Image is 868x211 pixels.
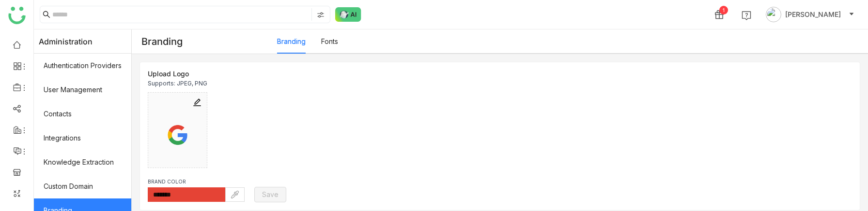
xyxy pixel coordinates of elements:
img: search-type.svg [317,11,325,19]
img: picker.svg [231,191,239,198]
img: edit.svg [192,98,202,107]
button: Save [254,187,286,202]
img: avatar [766,7,781,22]
a: Knowledge Extraction [34,150,131,174]
div: Upload Logo [148,70,207,78]
img: logo [8,7,26,24]
div: BRAND COLOR [148,178,245,185]
a: Contacts [34,102,131,126]
span: Administration [39,29,93,54]
a: Authentication Providers [34,54,131,78]
button: [PERSON_NAME] [764,7,856,22]
a: User Management [34,78,131,102]
a: Branding [277,37,306,45]
div: Branding [132,30,277,53]
a: Fonts [321,37,338,45]
div: Supports: JPEG, PNG [148,80,207,87]
a: Custom Domain [34,174,131,198]
img: empty [153,119,202,151]
img: help.svg [742,11,751,20]
img: ask-buddy-normal.svg [335,7,361,22]
a: Integrations [34,126,131,150]
span: [PERSON_NAME] [785,9,841,20]
div: 1 [719,6,728,14]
